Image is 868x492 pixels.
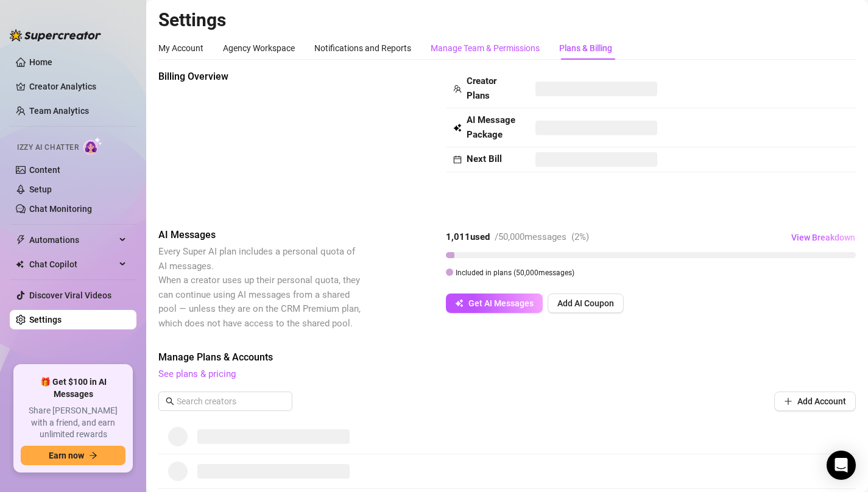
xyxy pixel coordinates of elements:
a: Settings [29,315,62,325]
span: team [453,85,462,93]
a: Home [29,57,52,67]
div: Manage Team & Permissions [431,41,540,55]
span: Share [PERSON_NAME] with a friend, and earn unlimited rewards [21,405,125,441]
button: Get AI Messages [446,293,543,313]
span: Manage Plans & Accounts [158,350,856,365]
span: Automations [29,230,116,250]
strong: AI Message Package [467,114,515,140]
img: logo-BBDzfeDw.svg [10,29,101,41]
span: Included in plans ( 50,000 messages) [456,269,574,277]
a: Setup [29,184,52,194]
span: Earn now [49,451,84,460]
button: Add Account [774,392,856,411]
img: AI Chatter [83,137,102,155]
span: Get AI Messages [468,298,534,308]
strong: Creator Plans [467,76,496,101]
span: View Breakdown [791,233,855,242]
a: Creator Analytics [29,77,127,96]
strong: Next Bill [467,153,502,164]
span: thunderbolt [16,235,26,245]
span: Add Account [797,396,846,406]
a: Team Analytics [29,106,89,116]
span: Chat Copilot [29,255,116,274]
span: calendar [453,155,462,164]
img: Chat Copilot [16,260,24,269]
span: 🎁 Get $100 in AI Messages [21,376,125,400]
span: arrow-right [89,451,97,460]
div: Open Intercom Messenger [827,451,856,480]
span: Izzy AI Chatter [17,142,79,153]
button: View Breakdown [791,228,856,247]
span: / 50,000 messages [495,231,566,242]
span: ( 2 %) [571,231,589,242]
span: Billing Overview [158,69,363,84]
a: Content [29,165,60,175]
span: Every Super AI plan includes a personal quota of AI messages. When a creator uses up their person... [158,246,361,329]
span: search [166,397,174,406]
h2: Settings [158,9,856,32]
span: AI Messages [158,228,363,242]
a: Chat Monitoring [29,204,92,214]
button: Earn nowarrow-right [21,446,125,465]
a: See plans & pricing [158,368,236,379]
div: Agency Workspace [223,41,295,55]
a: Discover Viral Videos [29,290,111,300]
div: My Account [158,41,203,55]
strong: 1,011 used [446,231,490,242]
div: Plans & Billing [559,41,612,55]
span: Add AI Coupon [557,298,614,308]
div: Notifications and Reports [314,41,411,55]
span: plus [784,397,792,406]
input: Search creators [177,395,275,408]
button: Add AI Coupon [548,293,624,313]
